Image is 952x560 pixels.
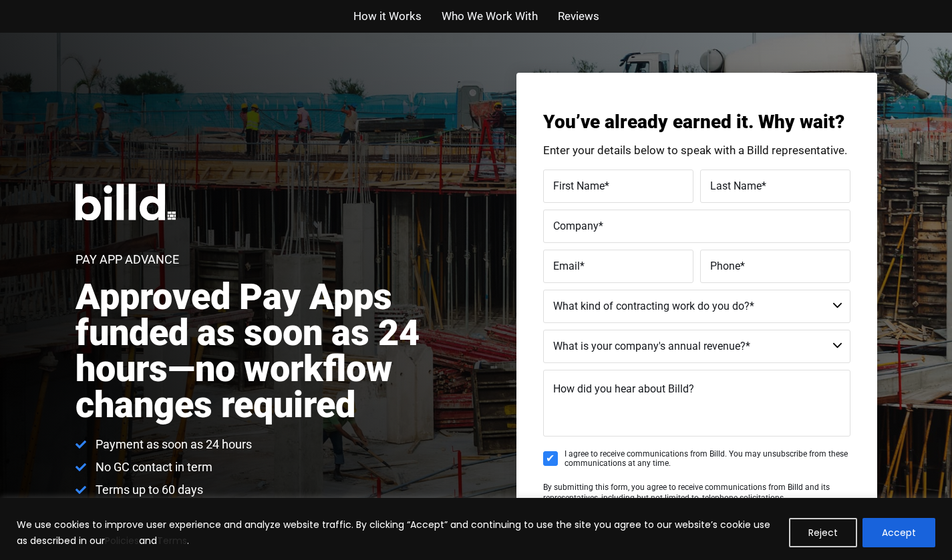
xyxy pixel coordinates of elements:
[92,459,212,475] span: No GC contact in term
[862,518,935,547] button: Accept
[553,179,605,192] span: First Name
[565,449,850,469] span: I agree to receive communications from Billd. You may unsubscribe from these communications at an...
[553,219,599,232] span: Company
[75,254,179,266] h1: Pay App Advance
[553,382,694,395] span: How did you hear about Billd?
[710,259,740,272] span: Phone
[353,7,422,26] a: How it Works
[543,483,830,503] span: By submitting this form, you agree to receive communications from Billd and its representatives, ...
[553,259,580,272] span: Email
[543,145,850,156] p: Enter your details below to speak with a Billd representative.
[543,451,558,466] input: I agree to receive communications from Billd. You may unsubscribe from these communications at an...
[92,482,203,498] span: Terms up to 60 days
[710,179,762,192] span: Last Name
[157,534,187,547] a: Terms
[543,113,850,131] h3: You’ve already earned it. Why wait?
[442,7,538,26] a: Who We Work With
[558,7,599,26] a: Reviews
[789,518,857,547] button: Reject
[75,279,491,423] h2: Approved Pay Apps funded as soon as 24 hours—no workflow changes required
[92,437,252,453] span: Payment as soon as 24 hours
[105,534,139,547] a: Policies
[17,517,779,549] p: We use cookies to improve user experience and analyze website traffic. By clicking “Accept” and c...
